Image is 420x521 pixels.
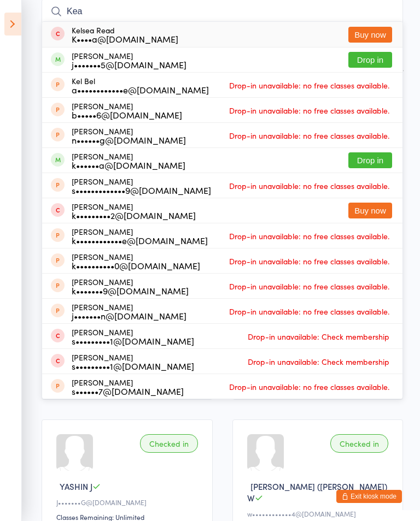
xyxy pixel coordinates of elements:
div: Checked in [140,434,198,453]
span: Drop-in unavailable: Check membership [245,353,392,370]
span: Drop-in unavailable: no free classes available. [226,253,392,269]
div: k••••••••••••e@[DOMAIN_NAME] [72,236,208,245]
div: [PERSON_NAME] [72,51,186,69]
div: [PERSON_NAME] [72,127,186,144]
div: s•••••••••1@[DOMAIN_NAME] [72,362,194,370]
div: Kelsea Read [72,26,178,43]
div: [PERSON_NAME] [72,227,208,245]
div: [PERSON_NAME] [72,202,196,220]
div: k••••••a@[DOMAIN_NAME] [72,161,185,169]
div: [PERSON_NAME] [72,252,200,270]
button: Drop in [348,152,392,168]
div: [PERSON_NAME] [72,152,185,169]
div: [PERSON_NAME] [72,102,182,119]
span: Drop-in unavailable: no free classes available. [226,177,392,194]
div: [PERSON_NAME] [72,303,186,320]
span: Drop-in unavailable: no free classes available. [226,278,392,294]
span: [PERSON_NAME] ([PERSON_NAME]) W [247,481,387,504]
div: Kel Bel [72,76,209,94]
span: Drop-in unavailable: no free classes available. [226,77,392,93]
div: [PERSON_NAME] [72,378,184,395]
div: s••••••7@[DOMAIN_NAME] [72,387,184,395]
span: Drop-in unavailable: no free classes available. [226,127,392,144]
button: Drop in [348,52,392,68]
div: K••••a@[DOMAIN_NAME] [72,34,178,43]
div: [PERSON_NAME] [72,353,194,370]
span: Drop-in unavailable: no free classes available. [226,102,392,119]
div: J•••••••G@[DOMAIN_NAME] [56,498,201,507]
span: YASHIN J [60,481,92,492]
span: Drop-in unavailable: no free classes available. [226,378,392,395]
div: a••••••••••••e@[DOMAIN_NAME] [72,85,209,94]
button: Buy now [348,27,392,43]
div: j•••••••5@[DOMAIN_NAME] [72,60,186,69]
div: [PERSON_NAME] [72,177,211,194]
div: j•••••••n@[DOMAIN_NAME] [72,311,186,320]
div: k••••••••••0@[DOMAIN_NAME] [72,261,200,270]
span: Drop-in unavailable: Check membership [245,328,392,345]
div: w••••••••••••4@[DOMAIN_NAME] [247,509,392,518]
button: Buy now [348,203,392,218]
div: k•••••••9@[DOMAIN_NAME] [72,286,189,295]
span: Drop-in unavailable: no free classes available. [226,303,392,319]
div: s•••••••••••••9@[DOMAIN_NAME] [72,186,211,194]
span: Drop-in unavailable: no free classes available. [226,228,392,244]
button: Exit kiosk mode [336,490,402,503]
div: k•••••••••2@[DOMAIN_NAME] [72,211,196,220]
div: b•••••6@[DOMAIN_NAME] [72,110,182,119]
div: s•••••••••1@[DOMAIN_NAME] [72,336,194,345]
div: [PERSON_NAME] [72,328,194,345]
div: [PERSON_NAME] [72,277,189,295]
div: Checked in [330,434,388,453]
div: n••••••g@[DOMAIN_NAME] [72,135,186,144]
